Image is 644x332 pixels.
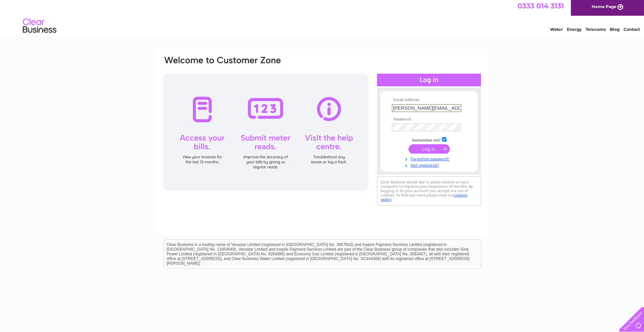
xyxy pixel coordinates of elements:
a: Water [550,28,563,33]
div: Clear Business is a trading name of Verastar Limited (registered in [GEOGRAPHIC_DATA] No. 3667643... [164,4,481,32]
a: 0333 014 3131 [518,3,564,12]
div: Clear Business would like to place cookies on your computer to improve your experience of the sit... [377,176,481,205]
th: Email Address: [390,98,468,102]
img: logo.png [22,17,57,38]
a: Energy [567,28,582,33]
th: Password: [390,117,468,122]
a: Contact [624,28,640,33]
td: Remember me? [390,136,468,143]
a: Blog [610,28,620,33]
a: cookies policy [381,193,467,202]
a: Not registered? [392,162,468,168]
a: Forgotten password? [392,155,468,162]
a: Telecoms [586,28,606,33]
input: Submit [409,144,450,154]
